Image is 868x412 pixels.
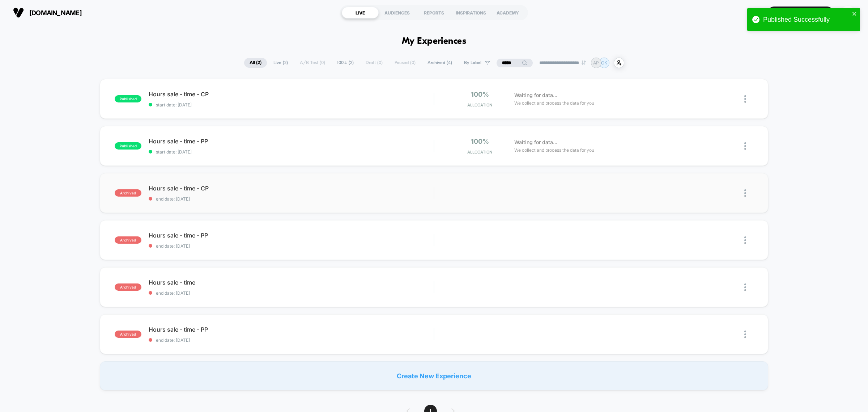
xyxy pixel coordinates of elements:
[467,102,492,108] span: Allocation
[471,91,489,98] span: 100%
[13,7,24,18] img: Visually logo
[841,6,855,20] div: OK
[149,232,434,239] span: Hours sale - time - PP
[29,9,82,17] span: [DOMAIN_NAME]
[379,7,416,18] div: AUDIENCES
[763,16,850,24] div: Published Successfully
[115,95,141,102] span: published
[601,60,607,66] p: OK
[839,5,857,20] button: OK
[149,138,434,145] span: Hours sale - time - PP
[744,142,746,150] img: close
[149,102,434,108] span: start date: [DATE]
[149,290,434,296] span: end date: [DATE]
[115,142,141,150] span: published
[744,331,746,338] img: close
[452,7,489,18] div: INSPIRATIONS
[471,138,489,145] span: 100%
[11,7,84,18] button: [DOMAIN_NAME]
[467,150,492,155] span: Allocation
[464,60,481,66] span: By Label
[149,149,434,155] span: start date: [DATE]
[332,58,359,68] span: 100% ( 2 )
[744,189,746,197] img: close
[422,58,458,68] span: Archived ( 4 )
[149,326,434,333] span: Hours sale - time - PP
[149,243,434,249] span: end date: [DATE]
[744,95,746,103] img: close
[514,100,594,106] span: We collect and process the data for you
[149,196,434,202] span: end date: [DATE]
[115,236,141,244] span: archived
[115,331,141,338] span: archived
[115,189,141,197] span: archived
[489,7,526,18] div: ACADEMY
[402,36,467,47] h1: My Experiences
[744,283,746,291] img: close
[342,7,379,18] div: LIVE
[514,91,557,99] span: Waiting for data...
[100,361,768,390] div: Create New Experience
[514,138,557,146] span: Waiting for data...
[514,147,594,154] span: We collect and process the data for you
[268,58,293,68] span: Live ( 2 )
[244,58,267,68] span: All ( 2 )
[852,11,857,18] button: close
[149,91,434,98] span: Hours sale - time - CP
[582,60,586,65] img: end
[593,60,599,66] p: AP
[149,185,434,192] span: Hours sale - time - CP
[149,337,434,343] span: end date: [DATE]
[416,7,452,18] div: REPORTS
[744,236,746,244] img: close
[149,279,434,286] span: Hours sale - time
[115,283,141,291] span: archived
